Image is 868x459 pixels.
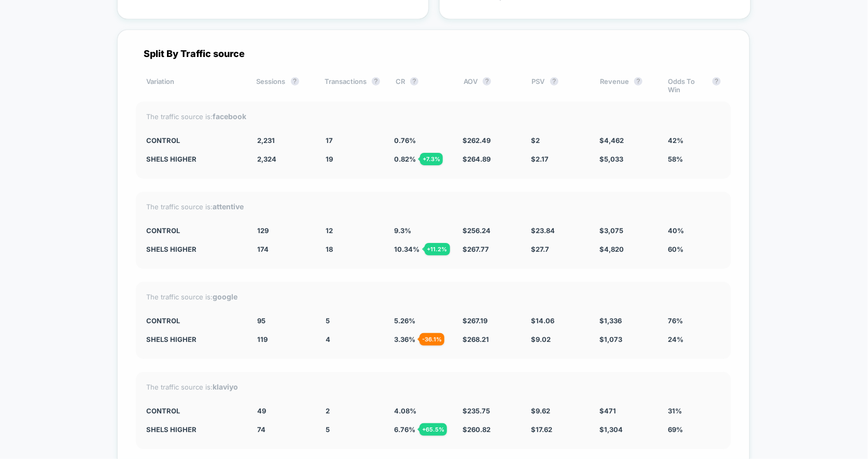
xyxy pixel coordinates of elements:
div: shels higher [146,335,242,343]
div: 24% [668,335,721,343]
div: 31% [668,407,721,415]
span: $ 3,075 [599,226,623,235]
button: ? [550,77,558,85]
div: The traffic source is: [146,292,721,301]
button: ? [483,77,491,85]
span: $ 471 [599,407,616,415]
strong: google [213,292,237,301]
div: The traffic source is: [146,202,721,211]
div: PSV [532,77,584,94]
strong: klaviyo [213,382,238,391]
span: $ 268.21 [463,335,489,343]
div: Variation [146,77,241,94]
span: 0.76 % [394,136,416,145]
strong: attentive [213,202,244,211]
span: 2 [326,407,330,415]
div: 42% [668,136,721,145]
button: ? [410,77,418,85]
span: $ 256.24 [463,226,491,235]
span: $ 4,820 [599,245,624,253]
span: $ 4,462 [599,136,624,145]
span: 5 [326,317,330,325]
button: ? [291,77,299,85]
button: ? [372,77,380,85]
div: shels higher [146,425,242,434]
div: 40% [668,226,721,235]
button: ? [712,77,721,85]
span: 5.26 % [394,317,415,325]
span: 119 [257,335,268,343]
div: + 7.3 % [420,153,443,165]
span: $ 5,033 [599,155,623,163]
div: CR [396,77,448,94]
span: 10.34 % [394,245,419,253]
span: $ 23.84 [531,226,555,235]
div: Transactions [325,77,380,94]
div: Odds To Win [668,77,721,94]
span: $ 267.19 [463,317,487,325]
span: $ 262.49 [463,136,491,145]
span: 3.36 % [394,335,415,343]
span: $ 27.7 [531,245,549,253]
span: 5 [326,425,330,434]
span: 49 [257,407,266,415]
div: + 65.5 % [419,423,447,436]
span: $ 9.02 [531,335,551,343]
div: Revenue [600,77,652,94]
span: 9.3 % [394,226,411,235]
span: 18 [326,245,333,253]
span: 0.82 % [394,155,416,163]
span: 2,231 [257,136,275,145]
div: The traffic source is: [146,112,721,121]
div: 58% [668,155,721,163]
div: Split By Traffic source [136,48,731,59]
button: ? [634,77,642,85]
span: 17 [326,136,333,145]
span: 4 [326,335,330,343]
div: AOV [464,77,516,94]
div: CONTROL [146,136,242,145]
span: 95 [257,317,265,325]
span: $ 17.62 [531,425,552,434]
span: $ 260.82 [463,425,491,434]
span: $ 9.62 [531,407,550,415]
span: 174 [257,245,269,253]
span: 12 [326,226,333,235]
div: 76% [668,317,721,325]
span: $ 2 [531,136,540,145]
span: 74 [257,425,265,434]
span: $ 235.75 [463,407,490,415]
span: $ 2.17 [531,155,549,163]
div: CONTROL [146,317,242,325]
span: 6.76 % [394,425,415,434]
span: $ 14.06 [531,317,554,325]
span: $ 1,073 [599,335,622,343]
strong: facebook [213,112,246,121]
span: 19 [326,155,333,163]
span: $ 1,304 [599,425,623,434]
div: CONTROL [146,226,242,235]
div: shels higher [146,155,242,163]
div: The traffic source is: [146,382,721,391]
div: 60% [668,245,721,253]
div: 69% [668,425,721,434]
div: CONTROL [146,407,242,415]
span: 4.08 % [394,407,416,415]
span: $ 264.89 [463,155,491,163]
span: $ 1,336 [599,317,622,325]
span: $ 267.77 [463,245,489,253]
div: - 36.1 % [419,333,444,346]
div: + 11.2 % [425,243,450,255]
div: shels higher [146,245,242,253]
div: Sessions [257,77,309,94]
span: 2,324 [257,155,276,163]
span: 129 [257,226,269,235]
